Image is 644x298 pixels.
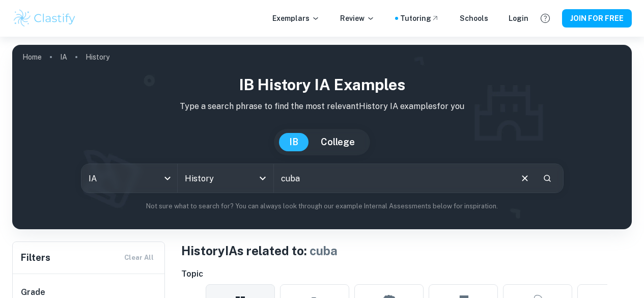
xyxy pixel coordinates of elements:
[22,50,42,64] a: Home
[60,50,67,64] a: IA
[279,133,309,151] button: IB
[12,45,632,229] img: profile cover
[537,10,554,27] button: Help and Feedback
[509,13,528,24] a: Login
[562,9,632,28] button: JOIN FOR FREE
[460,13,488,24] a: Schools
[20,100,624,113] p: Type a search phrase to find the most relevant History IA examples for you
[81,164,177,193] div: IA
[12,8,77,29] img: Clastify logo
[86,51,109,63] p: History
[181,268,632,280] h6: Topic
[20,201,624,211] p: Not sure what to search for? You can always look through our example Internal Assessments below f...
[311,133,365,151] button: College
[274,164,511,193] input: E.g. Nazi Germany, atomic bomb, USA politics...
[20,73,624,96] h1: IB History IA examples
[539,170,556,187] button: Search
[400,13,439,24] a: Tutoring
[21,251,50,265] h6: Filters
[181,241,632,260] h1: History IAs related to:
[256,171,270,185] button: Open
[340,13,375,24] p: Review
[310,243,338,258] span: cuba
[515,169,535,188] button: Clear
[272,13,320,24] p: Exemplars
